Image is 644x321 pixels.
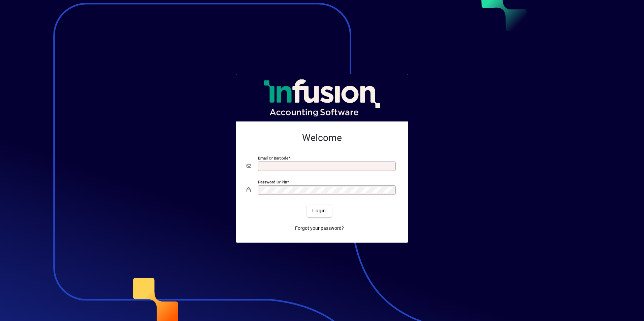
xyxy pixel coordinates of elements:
mat-label: Password or Pin [258,179,287,184]
button: Login [307,205,331,217]
h2: Welcome [247,132,397,144]
mat-label: Email or Barcode [258,155,288,160]
span: Login [312,207,326,214]
span: Forgot your password? [295,225,344,232]
a: Forgot your password? [292,222,347,235]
